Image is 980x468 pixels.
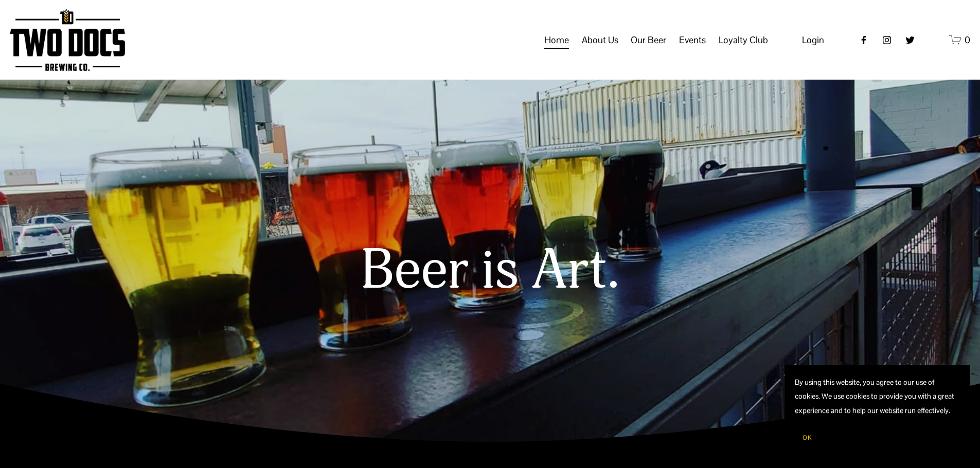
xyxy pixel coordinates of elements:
p: By using this website, you agree to our use of cookies. We use cookies to provide you with a grea... [795,376,959,418]
span: Our Beer [631,31,666,49]
a: twitter-unauth [905,35,915,45]
a: instagram-unauth [882,35,892,45]
a: 0 items in cart [949,33,970,46]
button: OK [795,428,819,447]
a: folder dropdown [631,30,666,50]
span: 0 [965,34,970,46]
span: Loyalty Club [719,31,768,49]
span: Login [802,34,824,46]
section: Cookie banner [785,365,970,458]
span: OK [803,434,812,442]
h1: Beer is Art. [130,240,850,302]
a: folder dropdown [582,30,618,50]
img: Two Docs Brewing Co. [10,9,125,71]
a: Login [802,31,824,49]
a: folder dropdown [719,30,768,50]
span: About Us [582,31,618,49]
a: Home [544,30,569,50]
a: folder dropdown [679,30,706,50]
a: Facebook [859,35,869,45]
span: Events [679,31,706,49]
